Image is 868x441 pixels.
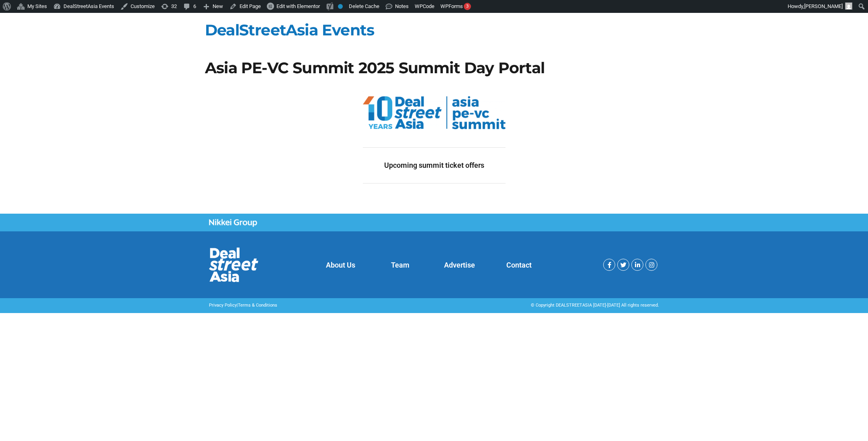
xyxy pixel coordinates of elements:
[209,302,430,309] p: |
[391,261,409,269] a: Team
[209,219,257,227] img: Nikkei Group
[438,302,659,309] div: © Copyright DEALSTREETASIA [DATE]-[DATE] All rights reserved.
[804,3,843,9] span: [PERSON_NAME]
[363,162,506,169] h2: Upcoming summit ticket offers
[444,261,475,269] a: Advertise
[205,60,663,76] h1: Asia PE-VC Summit 2025 Summit Day Portal
[464,3,471,10] div: 3
[338,4,343,9] div: No index
[506,261,532,269] a: Contact
[238,303,277,308] a: Terms & Conditions
[326,261,355,269] a: About Us
[209,303,237,308] a: Privacy Policy
[205,21,374,39] a: DealStreetAsia Events
[276,3,320,9] span: Edit with Elementor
